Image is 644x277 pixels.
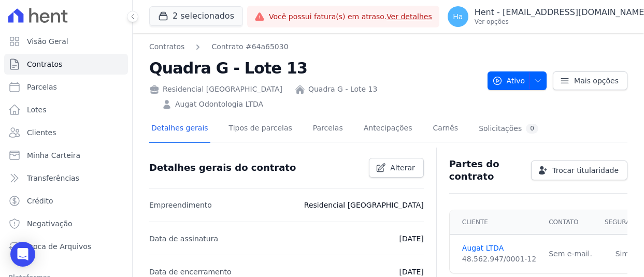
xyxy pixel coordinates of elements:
[27,36,68,47] span: Visão Geral
[227,115,294,143] a: Tipos de parcelas
[27,241,91,252] span: Troca de Arquivos
[27,196,53,206] span: Crédito
[149,232,218,245] p: Data de assinatura
[4,168,128,188] a: Transferências
[362,115,414,143] a: Antecipações
[462,243,536,254] a: Augat LTDA
[27,82,57,92] span: Parcelas
[4,31,128,52] a: Visão Geral
[369,158,424,178] a: Alterar
[453,13,463,20] span: Ha
[27,218,73,229] span: Negativação
[308,84,377,95] a: Quadra G - Lote 13
[450,210,542,235] th: Cliente
[531,161,627,180] a: Trocar titularidade
[4,191,128,211] a: Crédito
[431,115,460,143] a: Carnês
[4,99,128,120] a: Lotes
[462,254,536,265] div: 48.562.947/0001-12
[269,11,432,22] span: Você possui fatura(s) em atraso.
[304,199,424,211] p: Residencial [GEOGRAPHIC_DATA]
[553,71,627,90] a: Mais opções
[4,77,128,97] a: Parcelas
[390,163,415,173] span: Alterar
[149,56,479,80] h2: Quadra G - Lote 13
[149,41,184,52] a: Contratos
[311,115,345,143] a: Parcelas
[399,232,423,245] p: [DATE]
[27,59,62,69] span: Contratos
[149,41,289,52] nav: Breadcrumb
[526,124,538,134] div: 0
[4,145,128,166] a: Minha Carteira
[27,127,56,138] span: Clientes
[4,54,128,75] a: Contratos
[175,99,263,110] a: Augat Odontologia LTDA
[27,150,80,161] span: Minha Carteira
[211,41,288,52] a: Contrato #64a65030
[488,71,547,90] button: Ativo
[542,210,598,235] th: Contato
[27,173,79,183] span: Transferências
[149,162,296,174] h3: Detalhes gerais do contrato
[574,76,619,86] span: Mais opções
[149,41,479,52] nav: Breadcrumb
[149,6,243,26] button: 2 selecionados
[149,199,212,211] p: Empreendimento
[479,124,538,134] div: Solicitações
[4,122,128,143] a: Clientes
[149,115,210,143] a: Detalhes gerais
[449,158,523,183] h3: Partes do contrato
[387,12,432,21] a: Ver detalhes
[542,235,598,273] td: Sem e-mail.
[4,213,128,234] a: Negativação
[492,71,525,90] span: Ativo
[477,115,540,143] a: Solicitações0
[552,165,619,176] span: Trocar titularidade
[149,84,282,95] div: Residencial [GEOGRAPHIC_DATA]
[4,236,128,257] a: Troca de Arquivos
[10,242,35,267] div: Open Intercom Messenger
[27,105,47,115] span: Lotes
